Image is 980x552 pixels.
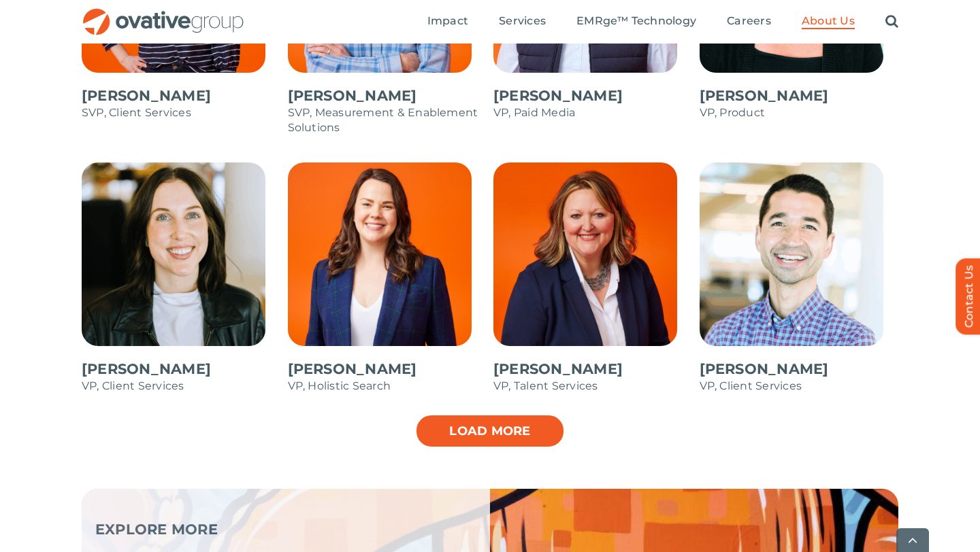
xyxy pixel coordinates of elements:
[727,14,771,29] a: Careers
[576,14,696,29] a: EMRge™ Technology
[802,14,855,28] span: About Us
[95,523,456,536] p: EXPLORE MORE
[802,14,855,29] a: About Us
[427,14,468,29] a: Impact
[576,14,696,28] span: EMRge™ Technology
[885,14,898,29] a: Search
[727,14,771,28] span: Careers
[499,14,546,29] a: Services
[427,14,468,28] span: Impact
[499,14,546,28] span: Services
[82,7,245,20] a: OG_Full_horizontal_RGB
[415,414,565,448] a: Load more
